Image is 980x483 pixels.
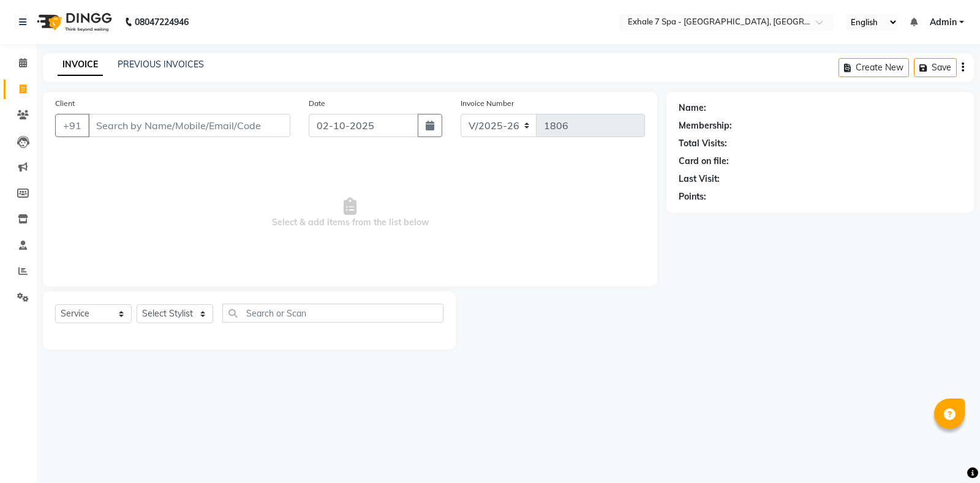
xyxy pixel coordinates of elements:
label: Date [309,98,325,109]
input: Search or Scan [222,304,443,323]
div: Points: [679,190,706,203]
label: Client [55,98,75,109]
button: +91 [55,114,89,137]
button: Create New [839,58,909,77]
a: INVOICE [58,54,103,76]
a: PREVIOUS INVOICES [118,59,204,70]
input: Search by Name/Mobile/Email/Code [88,114,290,137]
div: Total Visits: [679,137,727,150]
iframe: chat widget [929,434,968,471]
div: Last Visit: [679,173,720,185]
span: Select & add items from the list below [55,152,645,274]
span: Admin [930,16,957,29]
div: Membership: [679,119,732,132]
label: Invoice Number [461,98,514,109]
b: 08047224946 [135,5,189,39]
div: Card on file: [679,155,729,168]
img: logo [31,5,115,39]
button: Save [914,58,957,77]
div: Name: [679,102,706,114]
